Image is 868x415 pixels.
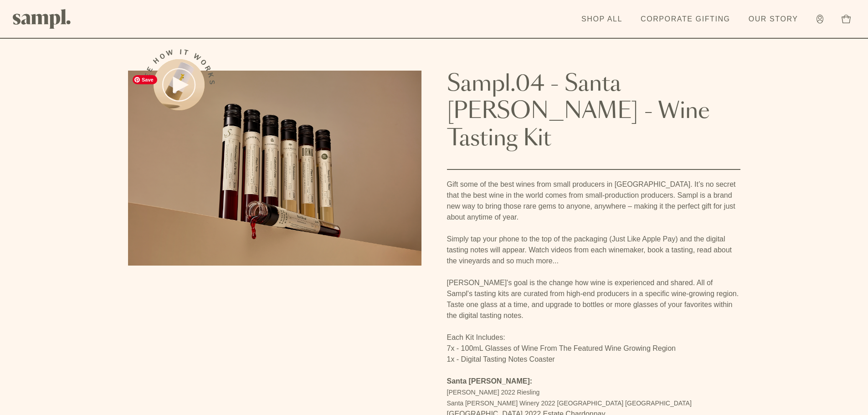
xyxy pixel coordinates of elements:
[447,400,692,407] span: Santa [PERSON_NAME] Winery 2022 [GEOGRAPHIC_DATA] [GEOGRAPHIC_DATA]
[133,75,157,84] span: Save
[447,377,533,385] strong: Santa [PERSON_NAME]:
[447,389,540,396] span: [PERSON_NAME] 2022 Riesling
[447,71,740,153] h1: Sampl.04 - Santa [PERSON_NAME] - Wine Tasting Kit
[577,9,627,29] a: Shop All
[154,59,205,110] button: See how it works
[636,9,735,29] a: Corporate Gifting
[128,71,421,266] img: Sampl.04 - Santa Barbara - Wine Tasting Kit
[13,9,71,29] img: Sampl logo
[744,9,803,29] a: Our Story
